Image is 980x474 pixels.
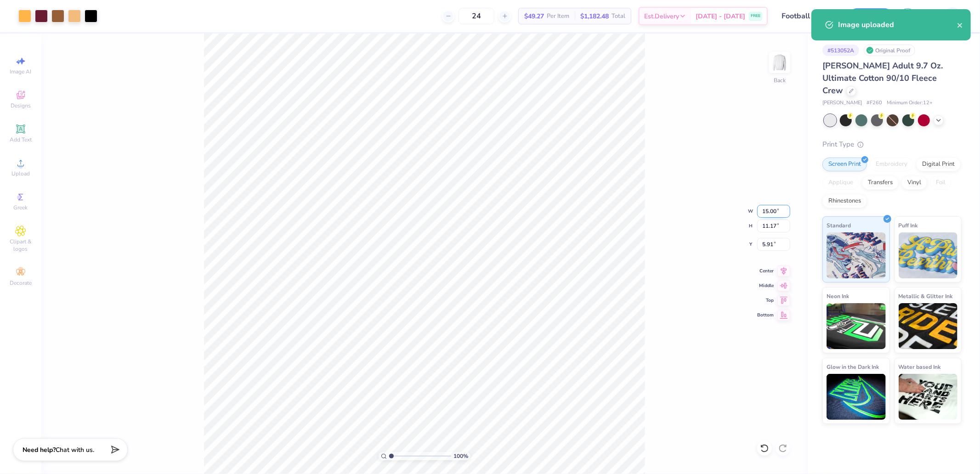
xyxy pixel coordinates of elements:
img: Water based Ink [899,374,958,420]
span: Standard [827,220,851,230]
span: Upload [11,170,30,177]
span: Metallic & Glitter Ink [899,291,953,301]
div: Transfers [862,176,899,190]
img: Back [770,53,789,72]
span: Decorate [10,279,32,287]
span: Middle [757,282,774,289]
div: Image uploaded [838,19,957,30]
strong: Need help? [23,446,56,454]
span: Puff Ink [899,220,918,230]
span: 100 % [453,452,468,460]
span: Designs [11,102,31,109]
span: Total [612,11,625,21]
span: Image AI [10,68,32,75]
span: Water based Ink [899,362,941,372]
img: Standard [827,232,886,278]
input: Untitled Design [775,7,842,25]
span: FREE [751,13,760,19]
button: close [957,19,963,30]
div: Back [774,76,786,85]
span: Greek [14,204,28,211]
div: Embroidery [870,158,913,171]
span: $1,182.48 [580,11,609,21]
img: Glow in the Dark Ink [827,374,886,420]
div: Foil [930,176,952,190]
div: Applique [822,176,859,190]
span: $49.27 [524,11,544,21]
div: Rhinestones [822,194,867,208]
div: Digital Print [916,158,961,171]
span: Center [757,268,774,274]
div: Screen Print [822,158,867,171]
span: Minimum Order: 12 + [887,99,933,107]
span: Chat with us. [56,446,94,454]
span: # F260 [867,99,882,107]
div: Vinyl [901,176,927,190]
img: Metallic & Glitter Ink [899,303,958,349]
div: # 513052A [822,45,859,56]
span: Clipart & logos [5,238,37,253]
span: Add Text [10,136,32,143]
img: Neon Ink [827,303,886,349]
span: [PERSON_NAME] Adult 9.7 Oz. Ultimate Cotton 90/10 Fleece Crew [822,60,943,96]
input: – – [459,8,494,24]
span: [PERSON_NAME] [822,99,862,107]
div: Original Proof [864,45,915,56]
span: Per Item [547,11,569,21]
img: Puff Ink [899,232,958,278]
span: Bottom [757,312,774,318]
div: Print Type [822,139,962,150]
span: Neon Ink [827,291,849,301]
span: Top [757,297,774,304]
span: Glow in the Dark Ink [827,362,879,372]
span: [DATE] - [DATE] [696,11,745,21]
span: Est. Delivery [644,11,679,21]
